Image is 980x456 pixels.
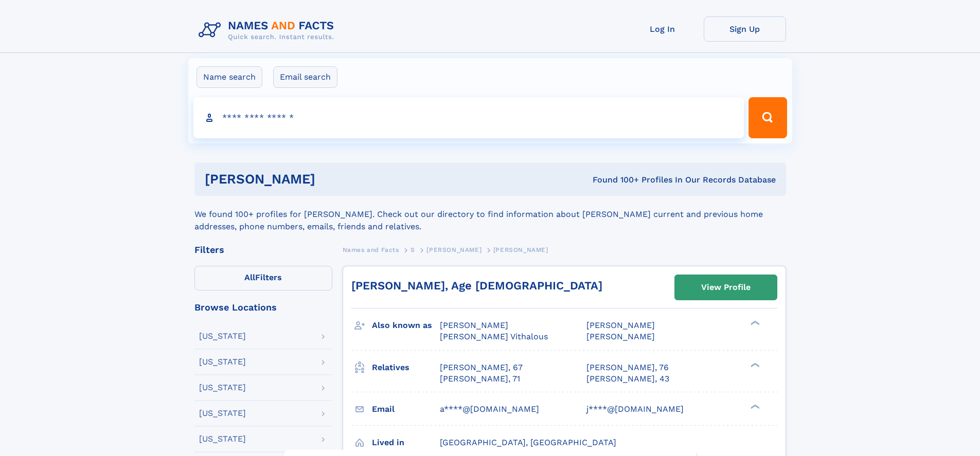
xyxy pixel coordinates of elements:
[194,266,332,290] label: Filters
[440,362,523,373] a: [PERSON_NAME], 67
[586,332,655,341] span: [PERSON_NAME]
[440,373,520,385] a: [PERSON_NAME], 71
[675,275,777,300] a: View Profile
[194,303,332,312] div: Browse Locations
[701,276,751,299] div: View Profile
[411,243,415,256] a: S
[704,16,786,42] a: Sign Up
[199,409,246,417] div: [US_STATE]
[621,16,704,42] a: Log In
[586,320,655,330] span: [PERSON_NAME]
[372,434,440,451] h3: Lived in
[586,362,669,373] a: [PERSON_NAME], 76
[372,400,440,418] h3: Email
[244,272,255,282] span: All
[749,97,787,138] button: Search Button
[411,246,415,253] span: S
[199,332,246,340] div: [US_STATE]
[493,246,548,253] span: [PERSON_NAME]
[194,196,786,233] div: We found 100+ profiles for [PERSON_NAME]. Check out our directory to find information about [PERS...
[351,279,602,292] a: [PERSON_NAME], Age [DEMOGRAPHIC_DATA]
[199,435,246,443] div: [US_STATE]
[205,173,454,186] h1: [PERSON_NAME]
[426,246,482,253] span: [PERSON_NAME]
[440,332,548,341] span: [PERSON_NAME] Vithalous
[343,243,399,256] a: Names and Facts
[194,245,332,254] div: Filters
[440,437,616,447] span: [GEOGRAPHIC_DATA], [GEOGRAPHIC_DATA]
[454,174,776,186] div: Found 100+ Profiles In Our Records Database
[273,66,337,88] label: Email search
[748,361,760,368] div: ❯
[440,320,508,330] span: [PERSON_NAME]
[372,359,440,376] h3: Relatives
[426,243,482,256] a: [PERSON_NAME]
[748,320,760,326] div: ❯
[194,16,343,44] img: Logo Names and Facts
[197,66,262,88] label: Name search
[372,317,440,334] h3: Also known as
[748,403,760,410] div: ❯
[199,358,246,366] div: [US_STATE]
[193,97,744,138] input: search input
[586,373,669,385] a: [PERSON_NAME], 43
[199,384,246,392] div: [US_STATE]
